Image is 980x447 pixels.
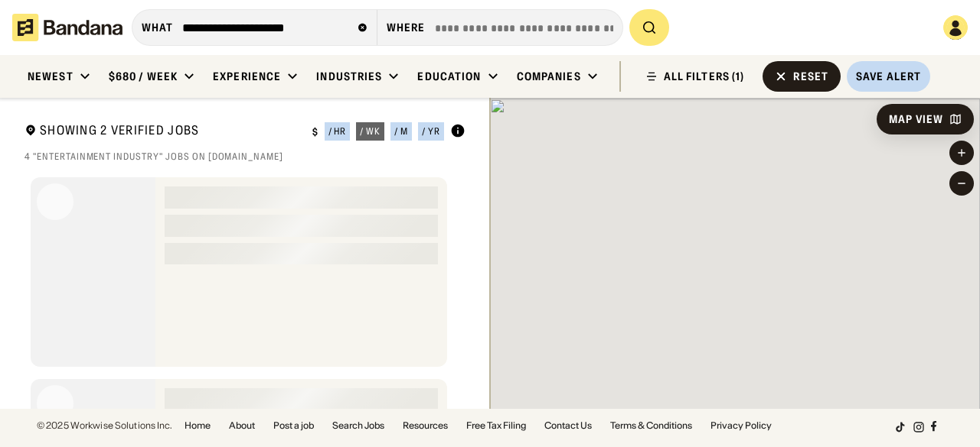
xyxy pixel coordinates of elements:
[387,21,426,34] div: Where
[37,421,172,430] div: © 2025 Workwise Solutions Inc.
[28,70,73,83] div: Newest
[394,127,408,136] div: / m
[312,126,318,138] div: $
[664,71,745,82] div: ALL FILTERS (1)
[12,14,122,41] img: Bandana logotype
[422,127,440,136] div: / yr
[229,421,255,430] a: About
[710,421,772,430] a: Privacy Policy
[109,70,178,83] div: $680 / week
[610,421,692,430] a: Terms & Conditions
[24,171,465,409] div: grid
[544,421,592,430] a: Contact Us
[273,421,314,430] a: Post a job
[213,70,281,83] div: Experience
[24,122,300,141] div: Showing 2 Verified Jobs
[403,421,448,430] a: Resources
[417,70,481,83] div: Education
[793,71,828,82] div: Reset
[889,114,943,125] div: Map View
[360,127,381,136] div: / wk
[856,70,921,83] div: Save Alert
[517,70,581,83] div: Companies
[24,151,465,163] div: 4 "entertainment industry" jobs on [DOMAIN_NAME]
[466,421,526,430] a: Free Tax Filing
[332,421,384,430] a: Search Jobs
[185,421,211,430] a: Home
[142,21,173,34] div: what
[316,70,382,83] div: Industries
[328,127,347,136] div: / hr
